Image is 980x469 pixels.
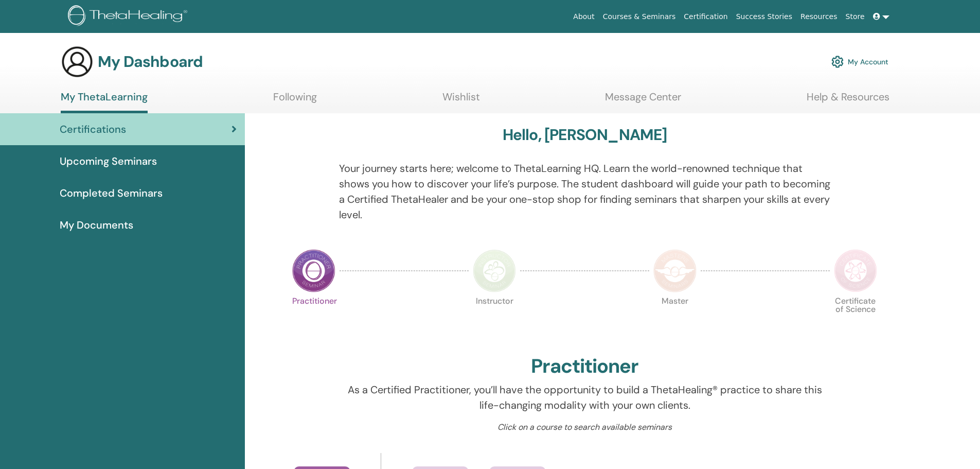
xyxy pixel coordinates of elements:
[60,153,157,169] span: Upcoming Seminars
[473,249,516,292] img: Instructor
[339,382,830,413] p: As a Certified Practitioner, you’ll have the opportunity to build a ThetaHealing® practice to sha...
[273,91,317,111] a: Following
[599,7,680,26] a: Courses & Seminars
[653,297,697,340] p: Master
[680,7,732,26] a: Certification
[292,249,335,292] img: Practitioner
[339,161,830,222] p: Your journey starts here; welcome to ThetaLearning HQ. Learn the world-renowned technique that sh...
[61,45,94,78] img: generic-user-icon.jpg
[569,7,598,26] a: About
[442,91,480,111] a: Wishlist
[531,355,638,378] h2: Practitioner
[834,297,877,340] p: Certificate of Science
[796,7,842,26] a: Resources
[605,91,681,111] a: Message Center
[60,121,126,137] span: Certifications
[807,91,889,111] a: Help & Resources
[732,7,796,26] a: Success Stories
[98,53,203,71] h3: My Dashboard
[339,421,830,433] p: Click on a course to search available seminars
[842,7,869,26] a: Store
[653,249,697,292] img: Master
[945,434,970,459] iframe: Intercom live chat
[68,5,191,28] img: logo.png
[834,249,877,292] img: Certificate of Science
[473,297,516,340] p: Instructor
[831,53,844,71] img: cog.svg
[831,50,888,73] a: My Account
[503,126,667,144] h3: Hello, [PERSON_NAME]
[60,217,133,233] span: My Documents
[61,91,148,113] a: My ThetaLearning
[292,297,335,340] p: Practitioner
[60,185,163,201] span: Completed Seminars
